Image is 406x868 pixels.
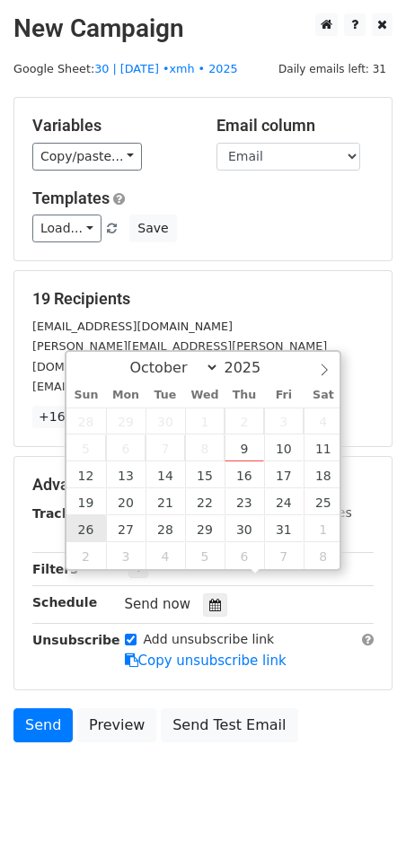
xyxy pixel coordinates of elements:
[316,782,406,868] iframe: Chat Widget
[129,215,176,242] button: Save
[225,542,264,569] span: November 6, 2025
[146,390,185,401] span: Tue
[304,488,343,515] span: October 25, 2025
[216,116,374,136] h5: Email column
[32,633,120,647] strong: Unsubscribe
[13,708,73,742] a: Send
[106,408,146,434] span: September 29, 2025
[185,488,225,515] span: October 22, 2025
[264,542,304,569] span: November 7, 2025
[264,390,304,401] span: Fri
[264,515,304,542] span: October 31, 2025
[304,408,343,434] span: October 4, 2025
[125,653,287,669] a: Copy unsubscribe link
[281,504,351,522] label: UTM Codes
[146,542,185,569] span: November 4, 2025
[219,359,284,376] input: Year
[264,434,304,461] span: October 10, 2025
[225,434,264,461] span: October 9, 2025
[32,289,374,309] h5: 19 Recipients
[32,595,97,609] strong: Schedule
[32,339,327,373] small: [PERSON_NAME][EMAIL_ADDRESS][PERSON_NAME][DOMAIN_NAME]
[185,461,225,488] span: October 15, 2025
[66,434,106,461] span: October 5, 2025
[13,13,393,44] h2: New Campaign
[106,461,146,488] span: October 13, 2025
[264,408,304,434] span: October 3, 2025
[225,408,264,434] span: October 2, 2025
[185,515,225,542] span: October 29, 2025
[32,475,374,495] h5: Advanced
[272,62,393,75] a: Daily emails left: 31
[225,515,264,542] span: October 30, 2025
[106,488,146,515] span: October 20, 2025
[106,515,146,542] span: October 27, 2025
[272,59,393,79] span: Daily emails left: 31
[185,434,225,461] span: October 8, 2025
[146,461,185,488] span: October 14, 2025
[264,488,304,515] span: October 24, 2025
[32,189,110,207] a: Templates
[106,542,146,569] span: November 3, 2025
[146,488,185,515] span: October 21, 2025
[225,488,264,515] span: October 23, 2025
[225,461,264,488] span: October 16, 2025
[304,390,343,401] span: Sat
[32,506,93,521] strong: Tracking
[161,708,297,742] a: Send Test Email
[32,320,233,333] small: [EMAIL_ADDRESS][DOMAIN_NAME]
[32,380,233,393] small: [EMAIL_ADDRESS][DOMAIN_NAME]
[304,542,343,569] span: November 8, 2025
[32,406,108,428] a: +16 more
[146,434,185,461] span: October 7, 2025
[304,515,343,542] span: November 1, 2025
[66,408,106,434] span: September 28, 2025
[185,542,225,569] span: November 5, 2025
[66,390,106,401] span: Sun
[32,215,101,242] a: Load...
[77,708,156,742] a: Preview
[94,62,237,75] a: 30 | [DATE] •xmh • 2025
[106,434,146,461] span: October 6, 2025
[66,488,106,515] span: October 19, 2025
[146,515,185,542] span: October 28, 2025
[32,562,78,576] strong: Filters
[264,461,304,488] span: October 17, 2025
[304,461,343,488] span: October 18, 2025
[144,630,275,649] label: Add unsubscribe link
[146,408,185,434] span: September 30, 2025
[32,116,190,136] h5: Variables
[185,408,225,434] span: October 1, 2025
[185,390,225,401] span: Wed
[32,143,142,171] a: Copy/paste...
[66,461,106,488] span: October 12, 2025
[106,390,146,401] span: Mon
[66,515,106,542] span: October 26, 2025
[225,390,264,401] span: Thu
[304,434,343,461] span: October 11, 2025
[125,596,191,612] span: Send now
[66,542,106,569] span: November 2, 2025
[13,62,238,75] small: Google Sheet:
